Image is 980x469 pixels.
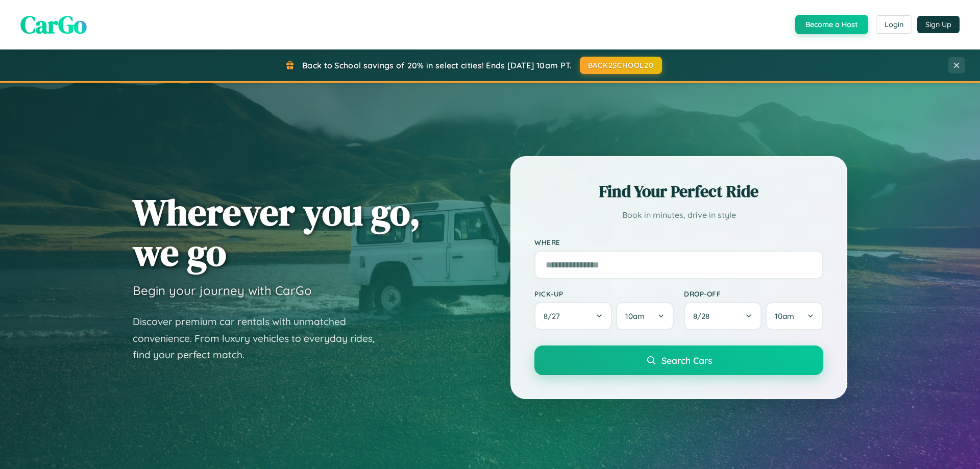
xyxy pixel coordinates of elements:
label: Pick-up [534,289,674,298]
button: Login [876,15,912,34]
p: Discover premium car rentals with unmatched convenience. From luxury vehicles to everyday rides, ... [133,313,388,363]
span: CarGo [20,8,87,41]
button: Search Cars [534,345,823,375]
span: 10am [775,311,794,321]
span: Search Cars [661,355,712,366]
h1: Wherever you go, we go [133,192,421,273]
span: 8 / 28 [693,311,715,321]
button: 8/27 [534,302,612,330]
span: Back to School savings of 20% in select cities! Ends [DATE] 10am PT. [302,60,572,70]
h2: Find Your Perfect Ride [534,180,823,203]
button: Sign Up [917,16,960,33]
p: Book in minutes, drive in style [534,208,823,223]
button: 8/28 [684,302,762,330]
button: BACK2SCHOOL20 [580,57,662,74]
button: 10am [766,302,823,330]
label: Where [534,238,823,246]
span: 10am [625,311,645,321]
label: Drop-off [684,289,823,298]
h3: Begin your journey with CarGo [133,283,312,298]
button: 10am [616,302,674,330]
span: 8 / 27 [544,311,565,321]
button: Become a Host [795,15,868,34]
